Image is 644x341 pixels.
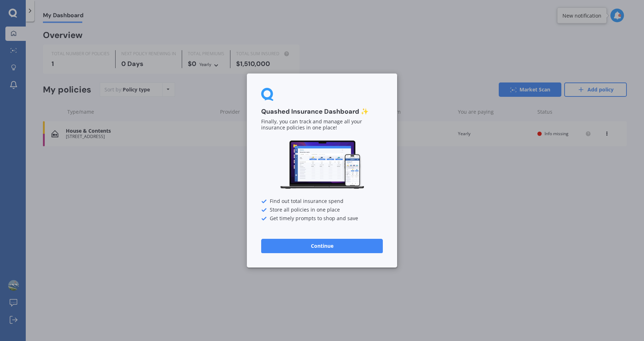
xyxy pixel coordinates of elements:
[279,139,365,190] img: Dashboard
[261,207,383,213] div: Store all policies in one place
[261,119,383,131] p: Finally, you can track and manage all your insurance policies in one place!
[261,199,383,204] div: Find out total insurance spend
[261,239,383,253] button: Continue
[261,108,383,116] h3: Quashed Insurance Dashboard ✨
[261,216,383,222] div: Get timely prompts to shop and save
